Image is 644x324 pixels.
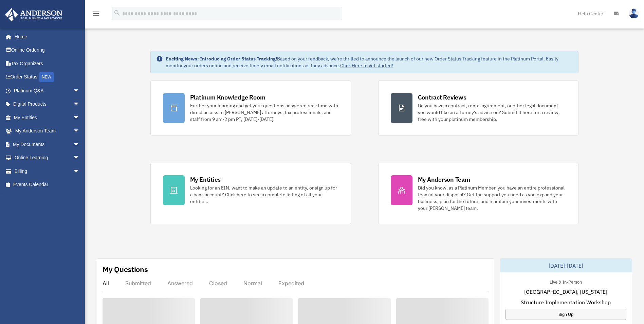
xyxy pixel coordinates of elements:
span: arrow_drop_down [73,111,87,125]
div: NEW [39,72,54,82]
span: arrow_drop_down [73,138,87,151]
span: arrow_drop_down [73,124,87,138]
a: My Anderson Teamarrow_drop_down [5,124,90,138]
span: arrow_drop_down [73,84,87,98]
a: Click Here to get started! [340,62,393,69]
a: Online Learningarrow_drop_down [5,151,90,165]
div: Normal [243,280,262,287]
div: Expedited [278,280,304,287]
span: Structure Implementation Workshop [521,298,611,306]
a: Digital Productsarrow_drop_down [5,97,90,111]
div: Platinum Knowledge Room [190,93,265,102]
div: Submitted [125,280,151,287]
div: All [103,280,109,287]
a: Contract Reviews Do you have a contract, rental agreement, or other legal document you would like... [378,80,579,136]
a: My Documentsarrow_drop_down [5,138,90,151]
a: Billingarrow_drop_down [5,164,90,178]
div: Closed [209,280,227,287]
a: My Anderson Team Did you know, as a Platinum Member, you have an entire professional team at your... [378,163,579,224]
div: My Entities [190,175,221,184]
a: menu [92,12,100,18]
span: [GEOGRAPHIC_DATA], [US_STATE] [524,288,607,296]
div: My Anderson Team [418,175,470,184]
div: Looking for an EIN, want to make an update to an entity, or sign up for a bank account? Click her... [190,184,338,205]
a: Tax Organizers [5,57,90,70]
img: User Pic [629,8,639,18]
a: Online Ordering [5,43,90,57]
span: arrow_drop_down [73,97,87,111]
a: My Entities Looking for an EIN, want to make an update to an entity, or sign up for a bank accoun... [150,163,351,224]
div: Based on your feedback, we're thrilled to announce the launch of our new Order Status Tracking fe... [166,55,573,69]
span: arrow_drop_down [73,151,87,165]
i: menu [92,10,100,18]
strong: Exciting News: Introducing Order Status Tracking! [166,56,277,62]
a: My Entitiesarrow_drop_down [5,111,90,124]
a: Events Calendar [5,178,90,192]
div: Further your learning and get your questions answered real-time with direct access to [PERSON_NAM... [190,102,338,123]
a: Platinum Knowledge Room Further your learning and get your questions answered real-time with dire... [150,80,351,136]
a: Order StatusNEW [5,70,90,84]
div: Contract Reviews [418,93,466,102]
div: Did you know, as a Platinum Member, you have an entire professional team at your disposal? Get th... [418,184,566,212]
a: Platinum Q&Aarrow_drop_down [5,84,90,97]
div: My Questions [103,264,148,274]
div: Answered [167,280,193,287]
div: Live & In-Person [544,278,587,285]
a: Home [5,30,87,43]
a: Sign Up [505,309,626,320]
i: search [113,9,121,17]
div: Do you have a contract, rental agreement, or other legal document you would like an attorney's ad... [418,102,566,123]
img: Anderson Advisors Platinum Portal [3,8,65,21]
div: [DATE]-[DATE] [500,259,632,272]
span: arrow_drop_down [73,164,87,178]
